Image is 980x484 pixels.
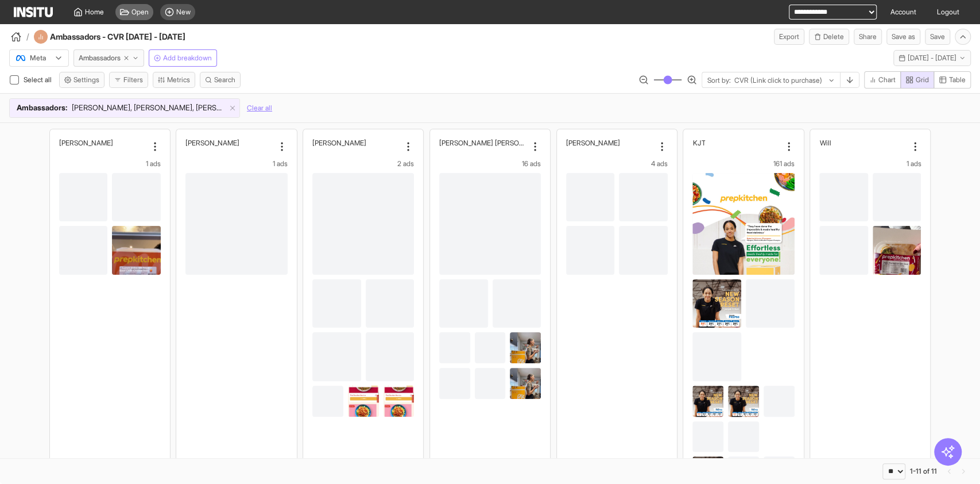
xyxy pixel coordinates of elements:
[933,71,971,89] button: Table
[707,76,731,85] span: Sort by:
[886,29,920,45] button: Save as
[50,31,216,43] h4: Ambassadors - CVR [DATE] - [DATE]
[26,31,29,43] span: /
[109,72,148,88] button: Filters
[312,139,400,147] div: Anthony
[14,7,53,17] img: Logo
[910,467,937,476] div: 1-11 of 11
[73,49,144,67] button: Ambassadors
[439,139,527,147] div: Sarah Louise Pratt
[908,53,956,63] span: [DATE] - [DATE]
[692,139,780,147] div: KJT
[73,75,99,84] span: Settings
[59,159,161,168] div: 1 ads
[59,72,104,88] button: Settings
[925,29,950,45] button: Save
[131,7,149,17] span: Open
[72,102,225,114] span: [PERSON_NAME], [PERSON_NAME], [PERSON_NAME], [PERSON_NAME], [PERSON_NAME], [PERSON_NAME], Sporty ...
[59,139,113,147] h2: [PERSON_NAME]
[59,139,147,147] div: Justin
[566,139,620,147] h2: [PERSON_NAME]
[819,139,907,147] div: Will
[819,159,921,168] div: 1 ads
[163,53,212,63] span: Add breakdown
[200,72,241,88] button: Search
[79,53,121,63] span: Ambassadors
[566,159,668,168] div: 4 ads
[854,29,882,45] button: Share
[10,99,239,117] div: Ambassadors:[PERSON_NAME], [PERSON_NAME], [PERSON_NAME], [PERSON_NAME], [PERSON_NAME], [PERSON_NA...
[916,75,929,84] span: Grid
[566,139,654,147] div: Chris
[214,75,235,84] span: Search
[85,7,104,17] span: Home
[34,30,216,44] div: Ambassadors - CVR April - Sept 2025
[900,71,934,89] button: Grid
[312,159,414,168] div: 2 ads
[439,139,527,147] h2: [PERSON_NAME] [PERSON_NAME]
[153,72,195,88] button: Metrics
[774,29,804,45] button: Export
[692,139,705,147] h2: KJT
[819,139,831,147] h2: Will
[864,71,901,89] button: Chart
[9,30,29,44] button: /
[185,139,239,147] h2: [PERSON_NAME]
[949,75,966,84] span: Table
[312,139,366,147] h2: [PERSON_NAME]
[176,7,191,17] span: New
[149,49,217,67] button: Add breakdown
[24,75,54,84] span: Select all
[247,98,272,118] button: Clear all
[692,159,794,168] div: 161 ads
[185,159,287,168] div: 1 ads
[809,29,849,45] button: Delete
[439,159,541,168] div: 16 ads
[893,50,971,66] button: [DATE] - [DATE]
[185,139,273,147] div: Corey
[17,102,67,114] span: Ambassadors :
[878,75,896,84] span: Chart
